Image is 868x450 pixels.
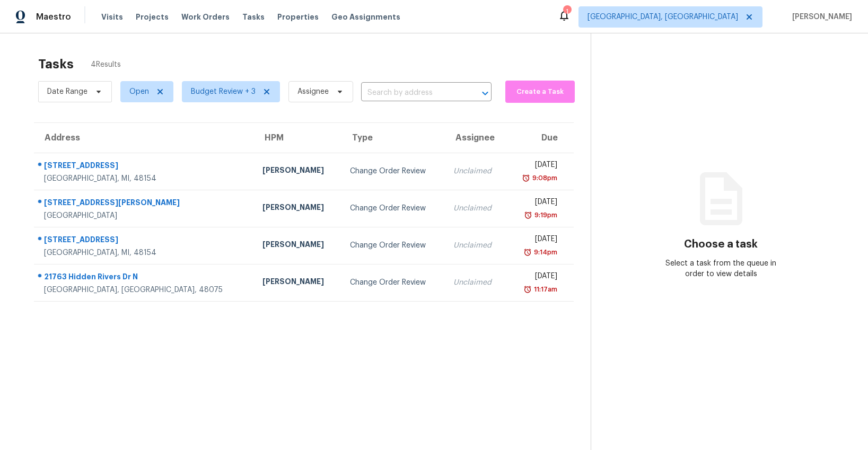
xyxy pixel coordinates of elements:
div: [STREET_ADDRESS][PERSON_NAME] [44,197,246,210]
div: [GEOGRAPHIC_DATA], MI, 48154 [44,173,246,184]
span: Budget Review + 3 [191,86,256,97]
span: 4 Results [91,59,121,70]
div: Change Order Review [350,277,436,288]
span: Work Orders [181,12,230,22]
span: Open [129,86,149,97]
h3: Choose a task [684,239,758,250]
button: Create a Task [505,81,575,103]
span: [GEOGRAPHIC_DATA], [GEOGRAPHIC_DATA] [588,12,738,22]
div: [GEOGRAPHIC_DATA], MI, 48154 [44,248,246,258]
div: 9:14pm [532,247,557,258]
span: Create a Task [511,86,569,98]
div: Unclaimed [453,240,498,251]
div: 1 [563,6,571,17]
div: Change Order Review [350,166,436,177]
div: Unclaimed [453,277,498,288]
span: Properties [277,12,319,22]
div: [STREET_ADDRESS] [44,234,246,248]
th: Address [34,123,254,153]
div: Change Order Review [350,203,436,214]
div: 9:19pm [532,210,557,220]
th: Type [341,123,445,153]
span: Geo Assignments [331,12,400,22]
img: Overdue Alarm Icon [522,173,530,183]
span: Date Range [47,86,87,97]
div: [DATE] [515,271,557,284]
div: [GEOGRAPHIC_DATA] [44,210,246,221]
th: HPM [254,123,341,153]
img: Overdue Alarm Icon [524,210,532,220]
div: [GEOGRAPHIC_DATA], [GEOGRAPHIC_DATA], 48075 [44,285,246,295]
span: Visits [101,12,123,22]
div: 21763 Hidden Rivers Dr N [44,271,246,285]
div: [DATE] [515,197,557,210]
img: Overdue Alarm Icon [523,247,532,258]
div: [DATE] [515,160,557,173]
button: Open [478,86,493,101]
div: [PERSON_NAME] [262,165,333,178]
div: 9:08pm [530,173,557,183]
div: [DATE] [515,234,557,247]
th: Due [506,123,574,153]
div: Unclaimed [453,166,498,177]
th: Assignee [445,123,506,153]
span: Projects [136,12,169,22]
h2: Tasks [38,59,74,69]
span: Assignee [297,86,329,97]
input: Search by address [361,85,462,101]
span: Tasks [242,13,265,21]
div: Unclaimed [453,203,498,214]
img: Overdue Alarm Icon [523,284,532,295]
div: Select a task from the queue in order to view details [656,258,786,279]
div: [PERSON_NAME] [262,239,333,252]
span: Maestro [36,12,71,22]
div: [PERSON_NAME] [262,202,333,215]
span: [PERSON_NAME] [788,12,852,22]
div: 11:17am [532,284,557,295]
div: [PERSON_NAME] [262,276,333,289]
div: [STREET_ADDRESS] [44,160,246,173]
div: Change Order Review [350,240,436,251]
